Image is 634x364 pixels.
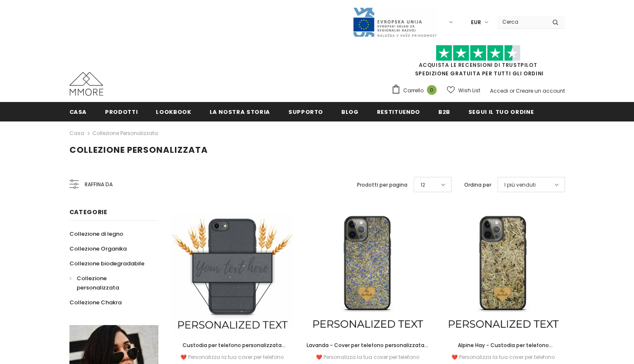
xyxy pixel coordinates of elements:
[69,256,144,271] a: Collezione biodegradabile
[471,18,481,27] span: EUR
[171,341,294,350] a: Custodia per telefono personalizzata biodegradabile - nera
[210,102,270,121] a: La nostra storia
[105,102,138,121] a: Prodotti
[288,108,323,116] span: supporto
[357,181,407,189] label: Prodotti per pagina
[509,87,515,94] span: or
[447,83,480,98] a: Wish List
[451,342,555,358] span: Alpine Hay - Custodia per telefono personalizzata - Regalo personalizzato
[306,341,429,350] a: Lavanda - Cover per telefono personalizzata - Regalo personalizzato
[92,130,158,137] a: Collezione personalizzata
[436,45,520,61] img: Fidati di Pilot Stars
[77,274,119,292] span: Collezione personalizzata
[69,144,208,156] span: Collezione personalizzata
[464,181,491,189] label: Ordina per
[69,208,108,216] span: Categorie
[105,108,138,116] span: Prodotti
[442,341,565,350] a: Alpine Hay - Custodia per telefono personalizzata - Regalo personalizzato
[391,84,441,97] a: Carrello 0
[341,108,359,116] span: Blog
[69,271,149,295] a: Collezione personalizzata
[497,16,546,28] input: Search Site
[69,298,122,306] span: Collezione Chakra
[156,108,191,116] span: Lookbook
[69,108,87,116] span: Casa
[421,181,425,189] span: 12
[419,61,537,69] a: Acquista le recensioni di TrustPilot
[352,18,437,25] a: Javni Razpis
[341,102,359,121] a: Blog
[85,180,113,189] span: Raffina da
[391,49,565,77] span: SPEDIZIONE GRATUITA PER TUTTI GLI ORDINI
[183,342,285,358] span: Custodia per telefono personalizzata biodegradabile - nera
[69,226,123,241] a: Collezione di legno
[438,108,450,116] span: B2B
[69,241,127,256] a: Collezione Organika
[69,128,84,138] a: Casa
[458,86,480,95] span: Wish List
[307,342,429,358] span: Lavanda - Cover per telefono personalizzata - Regalo personalizzato
[504,181,536,189] span: I più venduti
[69,259,144,267] span: Collezione biodegradabile
[516,87,565,94] a: Creare un account
[352,7,437,38] img: Javni Razpis
[377,108,420,116] span: Restituendo
[468,108,534,116] span: Segui il tuo ordine
[69,295,122,310] a: Collezione Chakra
[69,245,127,253] span: Collezione Organika
[69,102,87,121] a: Casa
[156,102,191,121] a: Lookbook
[438,102,450,121] a: B2B
[69,230,123,238] span: Collezione di legno
[490,87,508,94] a: Accedi
[210,108,270,116] span: La nostra storia
[69,72,103,96] img: Casi MMORE
[427,85,437,95] span: 0
[468,102,534,121] a: Segui il tuo ordine
[403,86,424,95] span: Carrello
[288,102,323,121] a: supporto
[377,102,420,121] a: Restituendo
